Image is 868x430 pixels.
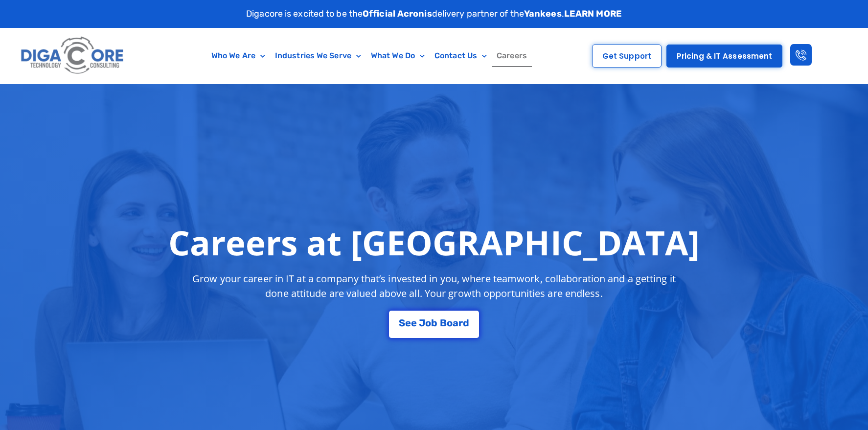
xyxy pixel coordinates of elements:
span: e [411,318,417,328]
span: S [399,318,405,328]
a: LEARN MORE [564,8,622,19]
a: Who We Are [206,45,270,67]
span: d [463,318,469,328]
a: What We Do [366,45,430,67]
strong: Yankees [524,8,562,19]
a: Get Support [592,45,662,68]
span: b [431,318,437,328]
a: See Job Board [389,311,479,338]
p: Grow your career in IT at a company that’s invested in you, where teamwork, collaboration and a g... [183,272,685,301]
span: a [453,318,458,328]
span: o [447,318,453,328]
h1: Careers at [GEOGRAPHIC_DATA] [168,223,700,262]
span: Pricing & IT Assessment [677,52,772,60]
strong: Official Acronis [363,8,432,19]
nav: Menu [172,45,567,67]
span: o [425,318,431,328]
span: r [458,318,463,328]
p: Digacore is excited to be the delivery partner of the . [246,7,622,21]
a: Pricing & IT Assessment [666,45,782,68]
span: e [405,318,411,328]
img: Digacore logo 1 [18,33,128,79]
a: Careers [492,45,532,67]
span: B [440,318,447,328]
span: Get Support [602,52,651,60]
a: Industries We Serve [270,45,366,67]
a: Contact Us [430,45,492,67]
span: J [419,318,425,328]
